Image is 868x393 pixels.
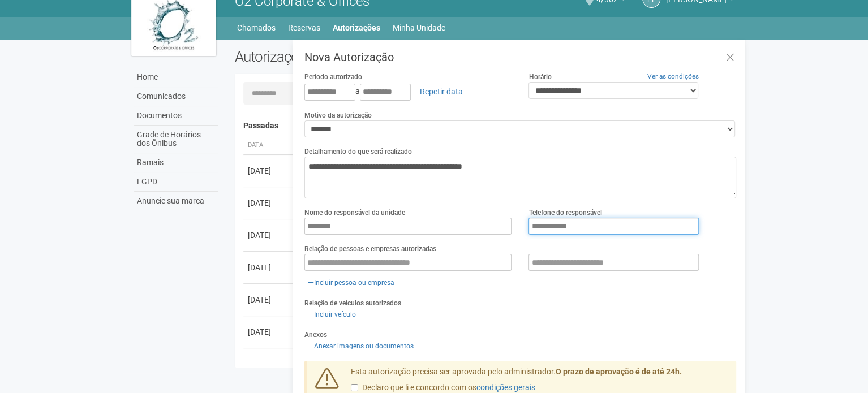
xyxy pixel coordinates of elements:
[304,110,372,120] label: Motivo da autorização
[304,208,405,218] label: Nome do responsável da unidade
[304,51,736,63] h3: Nova Autorização
[304,244,436,254] label: Relação de pessoas e empresas autorizadas
[134,126,218,153] a: Grade de Horários dos Ônibus
[304,82,512,101] div: a
[304,330,327,340] label: Anexos
[134,87,218,106] a: Comunicados
[248,230,290,241] div: [DATE]
[134,192,218,210] a: Anuncie sua marca
[248,359,290,370] div: [DATE]
[304,146,412,157] label: Detalhamento do que será realizado
[248,197,290,209] div: [DATE]
[235,48,477,65] h2: Autorizações
[243,136,294,155] th: Data
[304,277,398,289] a: Incluir pessoa ou empresa
[134,153,218,172] a: Ramais
[351,384,358,391] input: Declaro que li e concordo com oscondições gerais
[248,294,290,305] div: [DATE]
[134,68,218,87] a: Home
[248,262,290,273] div: [DATE]
[243,122,728,130] h4: Passadas
[134,172,218,192] a: LGPD
[237,20,276,36] a: Chamados
[304,72,362,82] label: Período autorizado
[412,82,470,101] a: Repetir data
[304,298,401,308] label: Relação de veículos autorizados
[248,165,290,176] div: [DATE]
[248,326,290,338] div: [DATE]
[134,106,218,126] a: Documentos
[304,340,417,352] a: Anexar imagens ou documentos
[528,72,551,82] label: Horário
[304,308,359,321] a: Incluir veículo
[333,20,380,36] a: Autorizações
[476,383,535,392] a: condições gerais
[647,72,699,80] a: Ver as condições
[528,208,601,218] label: Telefone do responsável
[556,367,682,376] strong: O prazo de aprovação é de até 24h.
[393,20,445,36] a: Minha Unidade
[288,20,320,36] a: Reservas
